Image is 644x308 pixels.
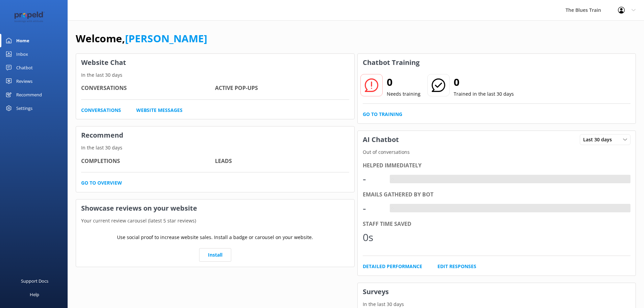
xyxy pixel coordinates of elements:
[390,204,395,213] div: -
[387,90,421,98] p: Needs training
[76,144,354,151] p: In the last 30 days
[76,30,207,47] h1: Welcome,
[125,31,207,45] a: [PERSON_NAME]
[16,34,29,47] div: Home
[199,248,231,262] a: Install
[363,200,383,216] div: -
[363,220,631,229] div: Staff time saved
[21,274,48,288] div: Support Docs
[215,84,349,93] h4: Active Pop-ups
[81,157,215,166] h4: Completions
[363,229,383,245] div: 0s
[387,74,421,90] h2: 0
[363,263,422,270] a: Detailed Performance
[76,54,354,71] h3: Website Chat
[76,217,354,224] p: Your current review carousel (latest 5 star reviews)
[30,288,39,301] div: Help
[81,84,215,93] h4: Conversations
[363,161,631,170] div: Helped immediately
[81,179,122,187] a: Go to overview
[390,175,395,184] div: -
[363,171,383,187] div: -
[16,61,33,74] div: Chatbot
[76,71,354,79] p: In the last 30 days
[358,301,636,308] p: In the last 30 days
[215,157,349,166] h4: Leads
[117,234,313,241] p: Use social proof to increase website sales. Install a badge or carousel on your website.
[454,90,514,98] p: Trained in the last 30 days
[363,111,402,118] a: Go to Training
[454,74,514,90] h2: 0
[76,126,354,144] h3: Recommend
[76,199,354,217] h3: Showcase reviews on your website
[358,148,636,156] p: Out of conversations
[363,190,631,199] div: Emails gathered by bot
[583,136,616,143] span: Last 30 days
[358,131,404,148] h3: AI Chatbot
[136,106,183,114] a: Website Messages
[10,11,49,23] img: 12-1677471078.png
[16,47,28,61] div: Inbox
[16,88,42,101] div: Recommend
[16,74,32,88] div: Reviews
[16,101,32,115] div: Settings
[437,263,476,270] a: Edit Responses
[358,54,425,71] h3: Chatbot Training
[81,106,121,114] a: Conversations
[358,283,636,301] h3: Surveys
